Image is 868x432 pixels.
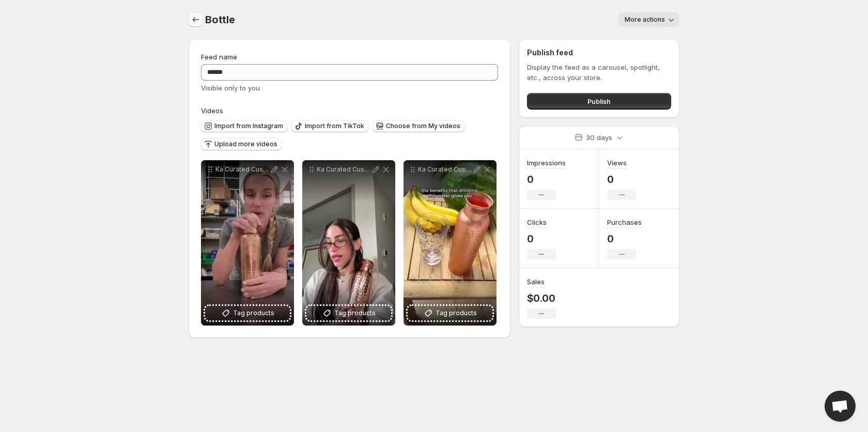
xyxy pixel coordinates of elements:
p: Display the feed as a carousel, spotlight, etc., across your store. [527,62,671,83]
span: Tag products [334,308,376,318]
button: Tag products [408,306,492,320]
button: Tag products [205,306,290,320]
h3: Purchases [607,217,642,227]
p: 30 days [586,132,612,143]
button: Choose from My videos [373,120,464,132]
p: Ka Curated Customize ka-curated Shopify [418,165,472,174]
button: Upload more videos [201,138,282,150]
p: $0.00 [527,292,556,304]
button: Tag products [306,306,391,320]
p: 0 [607,233,642,245]
span: Videos [201,106,223,115]
h3: Sales [527,276,545,287]
span: Publish [587,96,611,106]
div: Ka Curated Customize ka-curated Shopify 2Tag products [201,160,294,326]
h3: Clicks [527,217,547,227]
button: Import from TikTok [291,120,368,132]
p: Ka Curated Customize ka-curated Shopify 2 [215,165,269,174]
p: 0 [527,173,566,186]
h2: Publish feed [527,48,671,58]
span: Upload more videos [214,140,277,148]
button: More actions [618,12,679,27]
span: Import from TikTok [305,122,364,130]
p: 0 [607,173,636,186]
span: Import from Instagram [214,122,283,130]
span: Tag products [436,308,477,318]
h3: Views [607,158,627,168]
span: Visible only to you. [201,84,261,92]
h3: Impressions [527,158,566,168]
button: Settings [189,12,203,27]
p: Ka Curated Customize ka-curated Shopify 1 [317,165,370,174]
div: Ka Curated Customize ka-curated ShopifyTag products [404,160,497,326]
span: More actions [625,16,665,24]
span: Choose from My videos [386,122,460,130]
span: Feed name [201,53,237,61]
div: Ka Curated Customize ka-curated Shopify 1Tag products [302,160,395,326]
button: Publish [527,93,671,110]
button: Import from Instagram [201,120,287,132]
a: Open chat [825,391,856,422]
p: 0 [527,233,556,245]
span: Bottle [205,13,235,26]
span: Tag products [233,308,274,318]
